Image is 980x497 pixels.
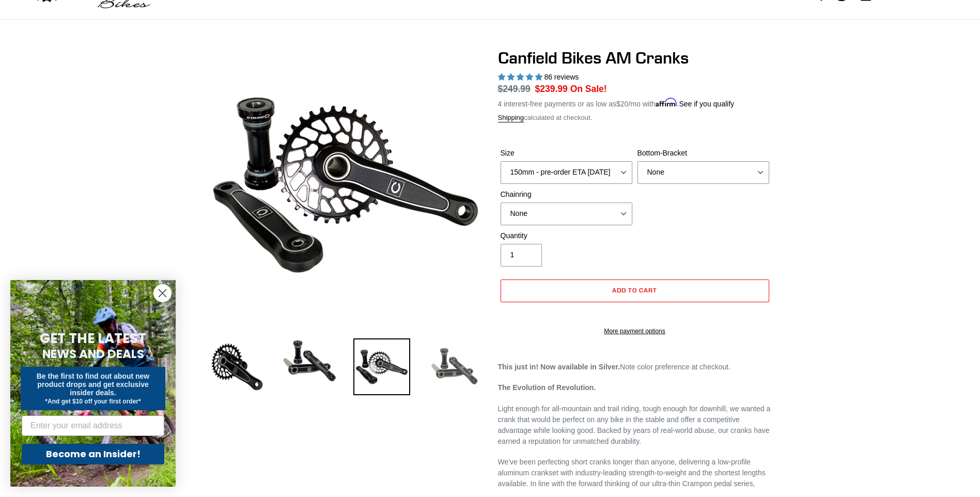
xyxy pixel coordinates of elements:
[570,82,607,96] span: On Sale!
[498,363,620,371] strong: This just in! Now available in Silver.
[37,372,150,397] span: Be the first to find out about new product drops and get exclusive insider deals.
[498,114,524,122] a: Shipping
[153,284,172,302] button: Close dialog
[501,327,769,336] a: More payment options
[679,100,734,108] a: See if you qualify - Learn more about Affirm Financing (opens in modal)
[616,100,628,108] span: $20
[612,286,657,294] span: Add to cart
[22,444,164,464] button: Become an Insider!
[544,73,579,81] span: 86 reviews
[281,338,338,384] img: Load image into Gallery viewer, Canfield Cranks
[42,346,144,362] span: NEWS AND DEALS
[637,148,769,159] label: Bottom-Bracket
[498,73,545,81] span: 4.97 stars
[45,398,141,405] span: *And get $10 off your first order*
[501,189,632,200] label: Chainring
[501,279,769,302] button: Add to cart
[656,98,677,107] span: Affirm
[40,329,146,348] span: GET THE LATEST
[22,415,164,436] input: Enter your email address
[498,113,772,123] div: calculated at checkout.
[426,338,483,395] img: Load image into Gallery viewer, CANFIELD-AM_DH-CRANKS
[209,338,266,395] img: Load image into Gallery viewer, Canfield Bikes AM Cranks
[535,84,568,94] span: $239.99
[498,457,772,489] p: We've been perfecting short cranks longer than anyone, delivering a low-profile aluminum crankset...
[498,96,735,110] p: 4 interest-free payments or as low as /mo with .
[498,84,531,94] s: $249.99
[501,148,632,159] label: Size
[498,383,596,392] strong: The Evolution of Revolution.
[353,338,410,395] img: Load image into Gallery viewer, Canfield Bikes AM Cranks
[498,403,772,447] p: Light enough for all-mountain and trail riding, tough enough for downhill, we wanted a crank that...
[498,48,772,68] h1: Canfield Bikes AM Cranks
[498,362,772,372] p: Note color preference at checkout.
[501,230,632,241] label: Quantity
